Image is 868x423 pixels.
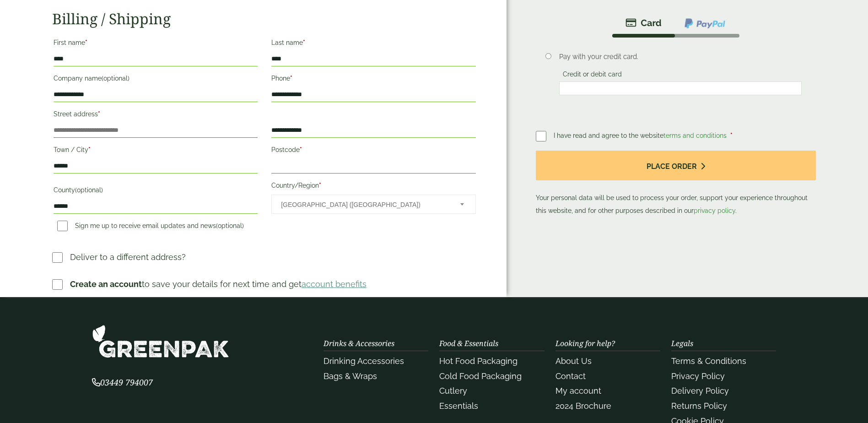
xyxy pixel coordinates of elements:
[323,371,377,381] a: Bags & Wraps
[271,195,475,214] span: Country/Region
[271,72,475,87] label: Phone
[281,195,447,214] span: United Kingdom (UK)
[54,222,248,232] label: Sign me up to receive email updates and news
[54,108,258,123] label: Street address
[88,146,91,153] abbr: required
[536,151,816,217] p: Your personal data will be used to process your order, support your experience throughout this we...
[559,52,802,62] p: Pay with your credit card.
[559,70,625,81] label: Credit or debit card
[554,132,728,139] span: I have read and agree to the website
[303,39,305,46] abbr: required
[92,379,153,387] a: 03449 794007
[439,356,518,366] a: Hot Food Packaging
[684,17,726,29] img: ppcp-gateway.png
[54,72,258,87] label: Company name
[694,207,735,214] a: privacy policy
[323,356,404,366] a: Drinking Accessories
[562,84,799,92] iframe: Secure card payment input frame
[302,279,367,289] a: account benefits
[102,75,129,82] span: (optional)
[216,222,244,229] span: (optional)
[52,10,477,27] h2: Billing / Shipping
[663,132,727,139] a: terms and conditions
[92,377,153,388] span: 03449 794007
[555,401,611,411] a: 2024 Brochure
[92,325,229,358] img: GreenPak Supplies
[671,386,729,396] a: Delivery Policy
[536,151,816,180] button: Place order
[70,278,367,290] p: to save your details for next time and get
[671,356,746,366] a: Terms & Conditions
[75,186,103,194] span: (optional)
[70,251,186,263] p: Deliver to a different address?
[555,371,586,381] a: Contact
[85,39,87,46] abbr: required
[730,132,733,139] abbr: required
[625,17,662,28] img: stripe.png
[439,401,478,411] a: Essentials
[70,279,142,289] strong: Create an account
[57,221,68,231] input: Sign me up to receive email updates and news(optional)
[54,184,258,199] label: County
[271,179,475,195] label: Country/Region
[271,36,475,52] label: Last name
[319,182,321,189] abbr: required
[300,146,302,153] abbr: required
[555,386,601,396] a: My account
[671,401,727,411] a: Returns Policy
[271,143,475,159] label: Postcode
[54,36,258,52] label: First name
[439,386,467,396] a: Cutlery
[555,356,592,366] a: About Us
[54,143,258,159] label: Town / City
[290,75,292,82] abbr: required
[671,371,725,381] a: Privacy Policy
[98,110,100,118] abbr: required
[439,371,522,381] a: Cold Food Packaging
